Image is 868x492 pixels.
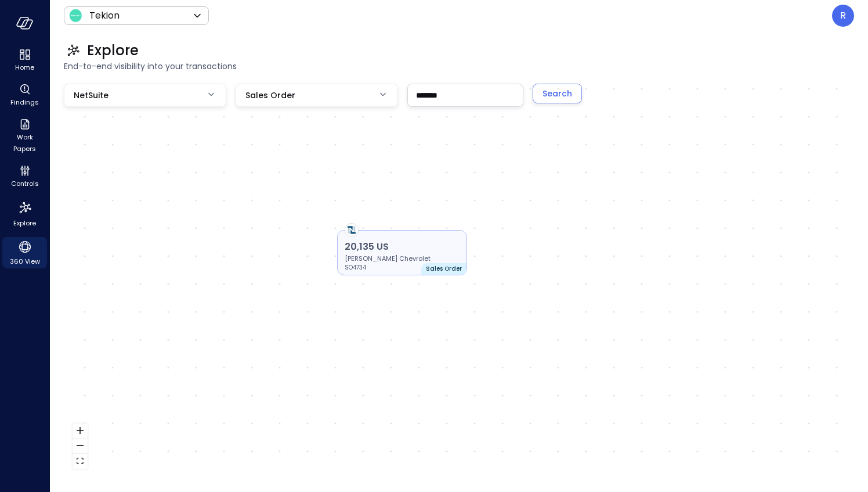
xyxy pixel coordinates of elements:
[542,87,572,101] div: Search
[2,163,47,191] div: Controls
[345,224,358,236] img: netsuite
[345,263,414,272] p: SO4734
[87,41,139,60] span: Explore
[2,46,47,74] div: Home
[2,237,47,268] div: 360 View
[2,116,47,156] div: Work Papers
[10,256,40,267] span: 360 View
[73,423,88,439] button: zoom in
[426,264,462,274] p: Sales Order
[74,89,108,102] span: NetSuite
[64,60,854,73] span: End-to-end visibility into your transactions
[73,423,88,469] div: React Flow controls
[15,62,34,73] span: Home
[13,217,36,229] span: Explore
[2,197,47,230] div: Explore
[345,254,460,263] p: [PERSON_NAME] Chevrolet
[840,9,846,23] p: R
[245,89,295,102] span: Sales Order
[89,9,120,23] p: Tekion
[7,131,42,155] span: Work Papers
[10,96,39,108] span: Findings
[533,84,582,103] button: Search
[73,454,88,469] button: fit view
[832,5,854,27] div: Rsarabu
[2,81,47,109] div: Findings
[73,439,88,454] button: zoom out
[345,240,460,254] p: 20,135 US
[68,9,82,23] img: Icon
[11,178,39,189] span: Controls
